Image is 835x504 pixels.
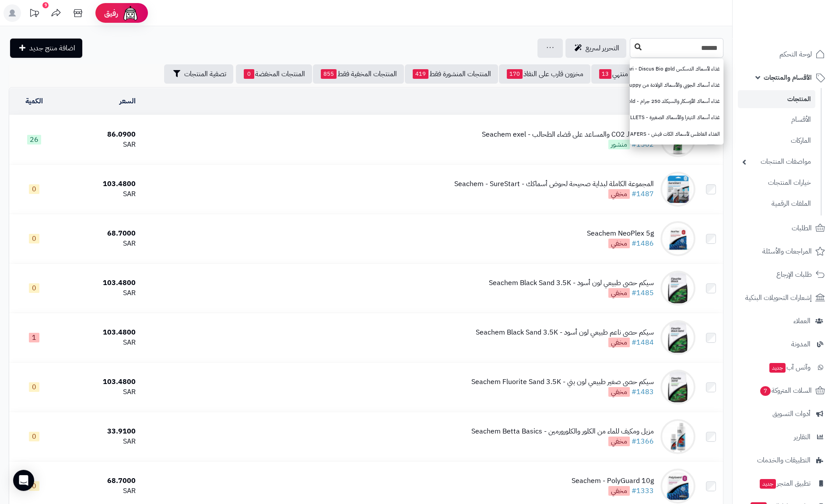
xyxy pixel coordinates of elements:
[565,39,626,58] a: التحرير لسريع
[738,173,815,192] a: خيارات المنتجات
[632,288,654,298] a: #1485
[29,43,75,53] span: اضافة منتج جديد
[779,48,812,60] span: لوحة التحكم
[794,431,810,443] span: التقارير
[62,179,136,189] div: 103.4800
[738,357,830,378] a: وآتس آبجديد
[62,476,136,486] div: 68.7000
[454,179,654,189] div: المجموعة الكاملة لبداية صحيحة لحوض أسماكك - Seachem - SureStart‏
[29,382,39,392] span: 0
[793,315,810,327] span: العملاء
[184,69,226,79] span: تصفية المنتجات
[62,239,136,249] div: SAR
[471,377,654,387] div: سيكم حصى صغير طبيعي لون بني - Seachem Fluorite Sand 3.5K
[660,320,695,355] img: سيكم حصى ناعم طبيعي لون أسود - Seachem Black Sand 3.5K
[29,283,39,293] span: 0
[762,245,812,257] span: المراجعات والأسئلة
[738,473,830,494] a: تطبيق المتجرجديد
[759,384,812,397] span: السلات المتروكة
[738,334,830,355] a: المدونة
[660,271,695,306] img: سيكم حصى طبيعي لون أسود - Seachem Black Sand 3.5K
[738,241,830,262] a: المراجعات والأسئلة
[757,454,810,466] span: التطبيقات والخدمات
[738,310,830,331] a: العملاء
[738,380,830,401] a: السلات المتروكة7
[791,338,810,350] span: المدونة
[630,126,723,142] a: الغذاء الغاطس لأسماك الكات فيش - Hikari Tropical ALGAE WAFERS
[10,39,82,58] a: اضافة منتج جديد
[405,64,498,84] a: المنتجات المنشورة فقط419
[244,69,254,79] span: 0
[630,61,723,77] a: غذاء لأسماك الدسكس Hikari - Discus Bio gold
[608,338,630,347] span: مخفي
[608,387,630,397] span: مخفي
[62,387,136,397] div: SAR
[62,278,136,288] div: 103.4800
[738,426,830,448] a: التقارير
[587,229,654,239] div: Seachem NeoPlex 5g
[62,229,136,239] div: 68.7000
[792,222,812,234] span: الطلبات
[62,377,136,387] div: 103.4800
[321,69,337,79] span: 855
[738,152,815,171] a: مواصفات المنتجات
[632,139,654,150] a: #1502
[769,363,786,373] span: جديد
[599,69,611,79] span: 13
[42,2,49,8] div: 9
[608,486,630,496] span: مخفي
[660,370,695,405] img: سيكم حصى صغير طبيعي لون بني - Seachem Fluorite Sand 3.5K
[738,110,815,129] a: الأقسام
[413,69,428,79] span: 419
[738,90,815,108] a: المنتجات
[104,8,118,18] span: رفيق
[768,361,810,374] span: وآتس آب
[313,64,404,84] a: المنتجات المخفية فقط855
[738,131,815,150] a: الماركات
[608,437,630,446] span: مخفي
[738,218,830,239] a: الطلبات
[608,288,630,298] span: مخفي
[738,194,815,213] a: الملفات الرقمية
[572,476,654,486] div: Seachem - PolyGuard 10g
[25,96,43,106] a: الكمية
[738,287,830,308] a: إشعارات التحويلات البنكية
[119,96,136,106] a: السعر
[738,403,830,424] a: أدوات التسويق
[62,288,136,298] div: SAR
[764,71,812,84] span: الأقسام والمنتجات
[29,184,39,194] span: 0
[62,486,136,496] div: SAR
[476,328,654,338] div: سيكم حصى ناعم طبيعي لون أسود - Seachem Black Sand 3.5K
[660,221,695,256] img: Seachem NeoPlex 5g
[660,419,695,454] img: مزيل ومكيف للماء من الكلور والكلورورمين - Seachem Betta Basics
[507,69,523,79] span: 170
[760,479,776,489] span: جديد
[608,189,630,199] span: مخفي
[62,338,136,348] div: SAR
[630,109,723,126] a: غذاء أسماك التيترا والأسماك الصغيرة - Hikari Tropical MICRO PELLETS
[471,426,654,437] div: مزيل ومكيف للماء من الكلور والكلورورمين - Seachem Betta Basics
[236,64,312,84] a: المنتجات المخفضة0
[738,44,830,65] a: لوحة التحكم
[738,450,830,471] a: التطبيقات والخدمات
[772,408,810,420] span: أدوات التسويق
[745,292,812,304] span: إشعارات التحويلات البنكية
[62,328,136,338] div: 103.4800
[632,238,654,249] a: #1486
[775,20,827,39] img: logo-2.png
[27,135,41,145] span: 26
[630,77,723,93] a: غذاء أسماك الجوبي والأسماك الولادة من Hikari Fancy Guppy
[164,64,233,84] button: تصفية المنتجات
[13,470,34,491] div: Open Intercom Messenger
[122,4,139,22] img: ai-face.png
[62,130,136,140] div: 86.0900
[632,387,654,397] a: #1483
[591,64,655,84] a: مخزون منتهي13
[660,172,695,207] img: المجموعة الكاملة لبداية صحيحة لحوض أسماكك - Seachem - SureStart‏
[608,140,630,149] span: منشور
[632,486,654,496] a: #1333
[586,43,619,53] span: التحرير لسريع
[760,386,771,396] span: 7
[632,189,654,199] a: #1487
